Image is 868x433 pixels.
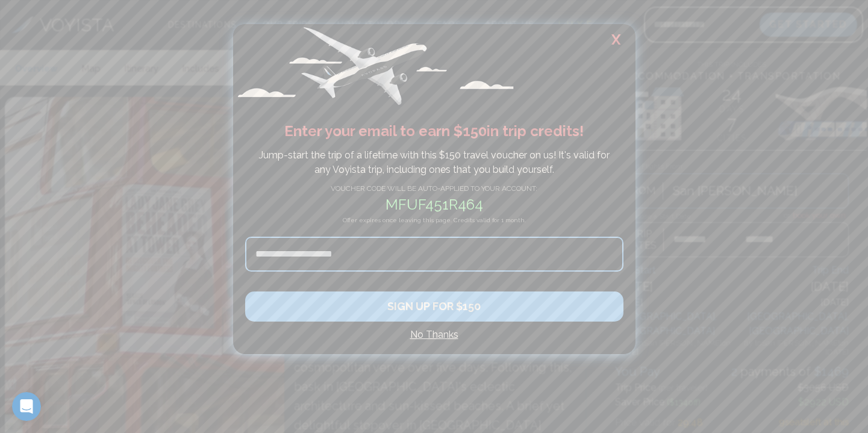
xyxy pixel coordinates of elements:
h2: Enter your email to earn $ 150 in trip credits ! [245,120,623,142]
h4: No Thanks [245,328,623,342]
h2: mfuf451r464 [245,194,623,216]
h4: VOUCHER CODE WILL BE AUTO-APPLIED TO YOUR ACCOUNT: [245,183,623,194]
p: Jump-start the trip of a lifetime with this $ 150 travel voucher on us! It's valid for any Voyist... [251,148,617,177]
h4: Offer expires once leaving this page. Credits valid for 1 month. [245,216,623,237]
button: SIGN UP FOR $150 [245,291,623,322]
img: Avopass plane flying [233,24,515,108]
iframe: Intercom live chat [12,392,41,421]
h2: X [597,24,635,55]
